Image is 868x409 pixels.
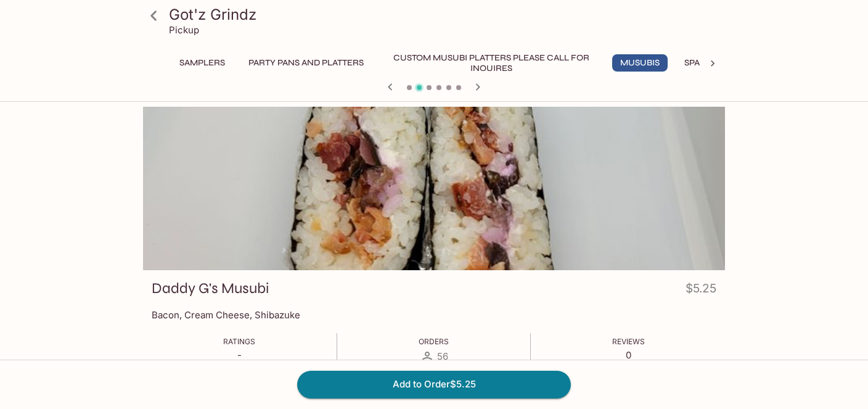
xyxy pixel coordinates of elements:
button: Musubis [612,54,668,72]
div: Daddy G's Musubi [143,107,725,270]
p: 0 [612,349,645,361]
span: Orders [419,337,449,346]
button: Party Pans and Platters [242,54,371,72]
h3: Got'z Grindz [169,5,720,24]
span: Ratings [223,337,255,346]
span: Reviews [612,337,645,346]
button: Add to Order$5.25 [297,371,571,398]
p: - [223,349,255,361]
span: 56 [437,350,448,362]
p: Pickup [169,24,199,36]
h4: $5.25 [686,279,716,303]
h3: Daddy G's Musubi [152,279,269,298]
p: Bacon, Cream Cheese, Shibazuke [152,309,716,321]
button: Custom Musubi Platters PLEASE CALL FOR INQUIRES [380,54,602,72]
button: Spam Musubis [678,54,756,72]
button: Samplers [173,54,232,72]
